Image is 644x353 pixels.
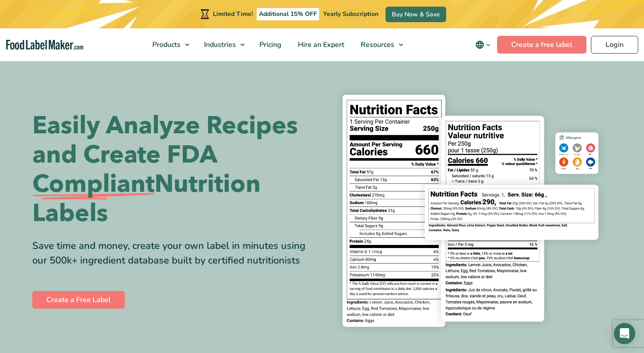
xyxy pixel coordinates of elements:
span: Yearly Subscription [323,10,378,18]
a: Resources [353,28,408,61]
a: Create a free label [497,36,586,54]
span: Resources [358,40,395,50]
span: Additional 15% OFF [257,8,319,20]
span: Industries [201,40,237,50]
span: Limited Time! [213,10,253,18]
div: Open Intercom Messenger [614,323,635,344]
a: Industries [196,28,249,61]
a: Hire an Expert [290,28,351,61]
span: Compliant [32,170,154,199]
div: Save time and money, create your own label in minutes using our 500k+ ingredient database built b... [32,239,316,268]
h1: Easily Analyze Recipes and Create FDA Nutrition Labels [32,111,316,228]
a: Create a Free Label [32,291,125,309]
span: Hire an Expert [295,40,345,50]
a: Login [591,36,638,54]
span: Pricing [257,40,282,50]
a: Products [144,28,194,61]
a: Buy Now & Save [386,7,446,22]
span: Products [150,40,181,50]
a: Pricing [251,28,288,61]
